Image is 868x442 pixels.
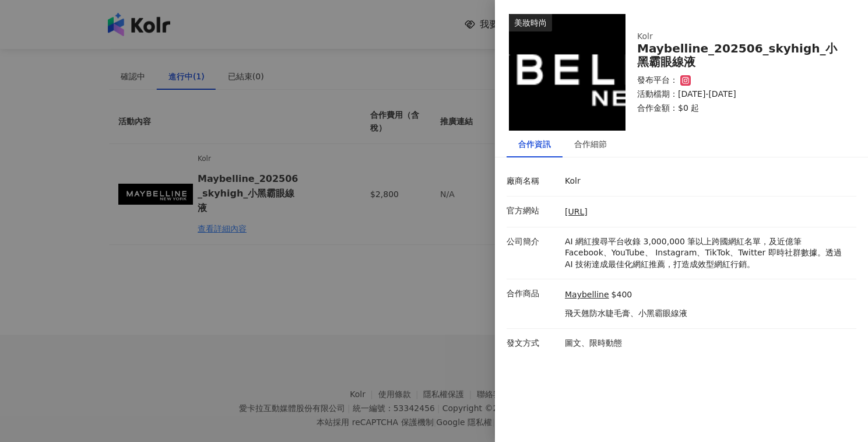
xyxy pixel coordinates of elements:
div: Maybelline_202506_skyhigh_小黑霸眼線液 [637,42,842,69]
p: 合作商品 [507,288,559,300]
p: 活動檔期：[DATE]-[DATE] [637,89,842,100]
div: 合作細節 [574,138,607,150]
a: Maybelline [565,289,609,301]
p: AI 網紅搜尋平台收錄 3,000,000 筆以上跨國網紅名單，及近億筆 Facebook、YouTube、 Instagram、TikTok、Twitter 即時社群數據。透過 AI 技術達成... [565,236,851,271]
div: 美妝時尚 [509,14,552,31]
p: 合作金額： $0 起 [637,103,842,114]
div: 合作資訊 [518,138,551,150]
a: [URL] [565,207,588,216]
p: Kolr [565,176,851,187]
img: Maybelline [509,14,625,131]
p: 官方網站 [507,205,559,217]
div: Kolr [637,31,842,43]
p: 圖文、限時動態 [565,338,851,349]
p: 廠商名稱 [507,176,559,187]
p: 發布平台： [637,75,678,86]
p: 公司簡介 [507,236,559,248]
p: 發文方式 [507,338,559,349]
p: 飛天翹防水睫毛膏、小黑霸眼線液 [565,308,687,320]
p: $400 [612,289,632,301]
